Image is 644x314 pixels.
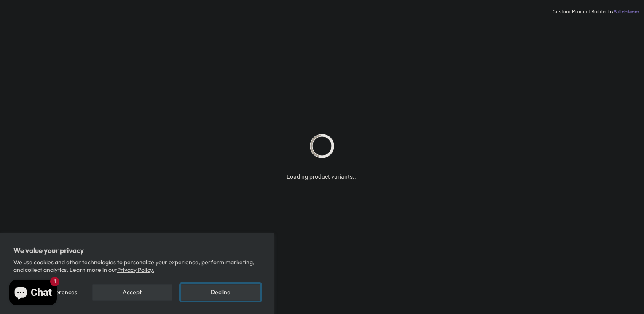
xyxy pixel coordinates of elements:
[92,284,172,301] button: Accept
[181,284,260,301] button: Decline
[117,266,154,274] a: Privacy Policy.
[13,246,260,255] h2: We value your privacy
[7,280,59,307] inbox-online-store-chat: Shopify online store chat
[614,8,639,16] a: Buildateam
[287,160,358,181] div: Loading product variants...
[13,258,260,274] p: We use cookies and other technologies to personalize your experience, perform marketing, and coll...
[553,8,639,16] div: Custom Product Builder by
